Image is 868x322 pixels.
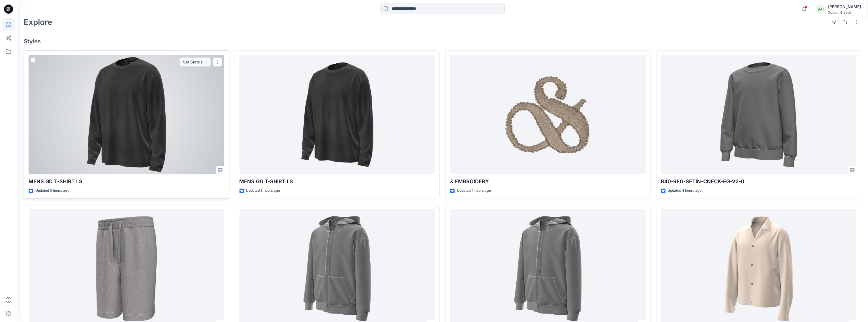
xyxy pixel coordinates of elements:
p: MENS GD T-SHIRT LS [29,178,224,185]
a: MENS GD T-SHIRT LS [29,55,224,174]
div: Scotch & Soda [828,10,861,14]
p: & EMBROIDERY [450,178,646,185]
p: Updated 3 hours ago [246,188,280,194]
p: Updated 4 hours ago [457,188,491,194]
p: MENS GD T-SHIRT LS [240,178,435,185]
div: [PERSON_NAME] [828,3,861,10]
p: B40-REG-SETIN-CNECK-FG-V2-0 [661,178,857,185]
p: Updated 3 hours ago [35,188,69,194]
a: MENS GD T-SHIRT LS [240,55,435,174]
a: B40-REG-SETIN-CNECK-FG-V2-0 [661,55,857,174]
div: AH [816,4,826,14]
p: Updated 4 hours ago [668,188,702,194]
h4: Styles [24,38,861,45]
h2: Explore [24,18,52,27]
a: & EMBROIDERY [450,55,646,174]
